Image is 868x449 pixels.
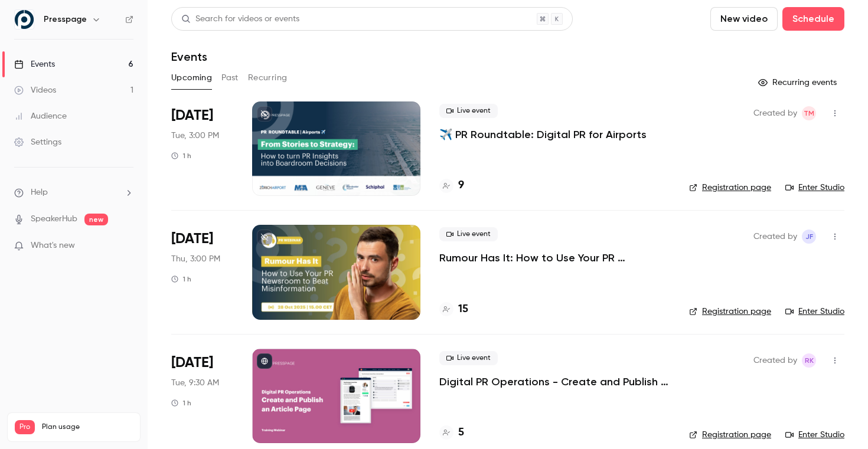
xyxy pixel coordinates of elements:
[805,353,814,368] span: RK
[804,106,814,120] span: TM
[689,182,771,194] a: Registration page
[439,127,647,142] a: ✈️ PR Roundtable: Digital PR for Airports
[171,377,219,389] span: Tue, 9:30 AM
[221,68,239,87] button: Past
[710,7,778,31] button: New video
[689,429,771,441] a: Registration page
[782,7,844,31] button: Schedule
[439,425,464,441] a: 5
[171,130,219,142] span: Tue, 3:00 PM
[802,230,816,244] span: Jesse Finn-Brown
[15,420,35,434] span: Pro
[805,230,813,244] span: JF
[15,10,34,29] img: Presspage
[171,349,233,443] div: Nov 4 Tue, 9:30 AM (Europe/Amsterdam)
[753,230,797,244] span: Created by
[171,398,191,408] div: 1 h
[171,106,213,125] span: [DATE]
[171,230,213,248] span: [DATE]
[753,73,844,92] button: Recurring events
[14,110,67,122] div: Audience
[785,429,844,441] a: Enter Studio
[171,101,233,196] div: Oct 21 Tue, 3:00 PM (Europe/Amsterdam)
[119,241,133,251] iframe: Noticeable Trigger
[439,104,498,118] span: Live event
[439,227,498,241] span: Live event
[171,225,233,319] div: Oct 30 Thu, 3:00 PM (Europe/Amsterdam)
[439,301,468,317] a: 15
[439,251,670,265] a: Rumour Has It: How to Use Your PR Newsroom to Beat Misinformation
[14,84,56,96] div: Videos
[14,136,61,148] div: Settings
[171,353,213,372] span: [DATE]
[439,375,670,389] a: Digital PR Operations - Create and Publish an Article Page
[31,186,48,199] span: Help
[753,106,797,120] span: Created by
[802,353,816,368] span: Robin Kleine
[171,68,212,87] button: Upcoming
[42,422,133,432] span: Plan usage
[181,13,299,25] div: Search for videos or events
[785,306,844,317] a: Enter Studio
[14,186,133,199] li: help-dropdown-opener
[439,351,498,365] span: Live event
[458,301,468,317] h4: 15
[84,214,108,225] span: new
[785,182,844,194] a: Enter Studio
[439,178,464,194] a: 9
[753,353,797,368] span: Created by
[14,58,55,70] div: Events
[31,240,75,252] span: What's new
[458,178,464,194] h4: 9
[171,151,191,160] div: 1 h
[171,253,220,265] span: Thu, 3:00 PM
[802,106,816,120] span: Teis Meijer
[31,213,77,225] a: SpeakerHub
[458,425,464,441] h4: 5
[248,68,288,87] button: Recurring
[689,306,771,317] a: Registration page
[171,274,191,284] div: 1 h
[171,50,207,64] h1: Events
[44,14,87,25] h6: Presspage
